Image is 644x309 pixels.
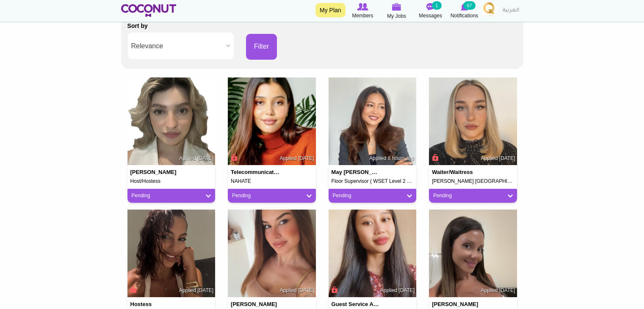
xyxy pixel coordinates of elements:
[228,77,316,166] img: Nahid Mahboubi's picture
[231,301,280,307] h4: [PERSON_NAME]
[463,1,475,10] small: 67
[498,2,523,19] a: العربية
[130,179,213,184] h5: Host/Hostess
[429,77,517,166] img: Nikoleta Vulku's picture
[461,3,468,11] img: Notifications
[231,169,280,175] h4: Telecommunication Assistant
[432,1,441,10] small: 1
[232,192,312,199] a: Pending
[329,77,417,166] img: May Chue's picture
[231,179,313,184] h5: NAHATÉ
[429,210,517,298] img: Konstantina Samara's picture
[433,192,513,199] a: Pending
[131,33,223,60] span: Relevance
[380,2,414,20] a: My Jobs My Jobs
[357,3,368,11] img: Browse Members
[392,3,401,11] img: My Jobs
[132,192,211,199] a: Pending
[332,169,381,175] h4: May [PERSON_NAME]
[229,153,237,162] span: Connect to Unlock the Profile
[352,11,373,20] span: Members
[228,210,316,298] img: Zeljka Jovanovic's picture
[451,11,478,20] span: Notifications
[426,3,435,11] img: Messages
[246,34,277,60] button: Filter
[431,153,438,162] span: Connect to Unlock the Profile
[332,179,414,184] h5: Floor Supervisor ( WSET Level 2 For Wine Certified)
[130,169,180,175] h4: [PERSON_NAME]
[414,2,448,20] a: Messages Messages 1
[432,179,514,184] h5: [PERSON_NAME] [GEOGRAPHIC_DATA]
[432,169,481,175] h4: Waiter/Waitress
[127,22,148,30] label: Sort by
[315,3,345,17] a: My Plan
[448,2,481,20] a: Notifications Notifications 67
[130,301,180,307] h4: Hostess
[332,301,381,307] h4: Guest Service Agent
[121,4,177,17] img: Home
[419,11,442,20] span: Messages
[129,285,137,294] span: Connect to Unlock the Profile
[330,285,338,294] span: Connect to Unlock the Profile
[333,192,412,199] a: Pending
[346,2,380,20] a: Browse Members Members
[127,77,216,166] img: Anastasia Grebennikova's picture
[127,210,216,298] img: Emmanouela Ketikoglou's picture
[387,12,406,20] span: My Jobs
[432,301,481,307] h4: [PERSON_NAME]
[329,210,417,298] img: Rekhana Sinkski's picture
